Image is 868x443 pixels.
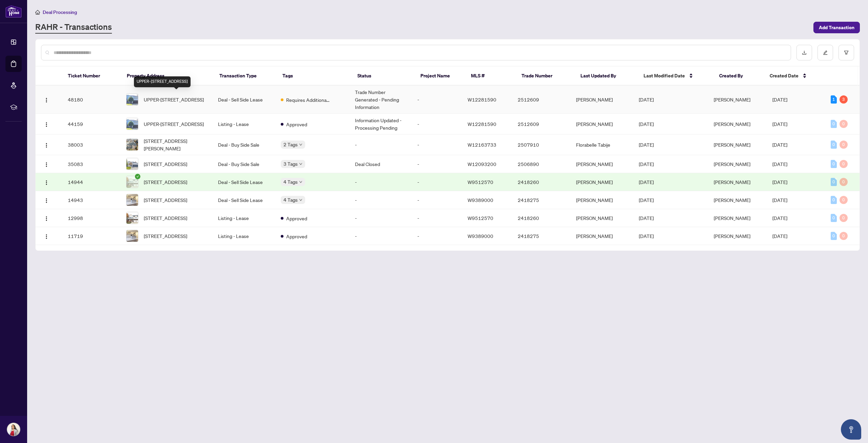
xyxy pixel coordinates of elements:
td: - [412,155,462,173]
span: down [299,180,302,184]
img: thumbnail-img [126,139,138,150]
img: Logo [44,143,49,148]
span: [STREET_ADDRESS] [144,214,187,222]
img: thumbnail-img [126,158,138,170]
td: 2418260 [512,173,571,191]
td: 2418275 [512,191,571,209]
button: Logo [41,213,52,223]
td: Florabelle Tabije [571,134,633,155]
th: Last Modified Date [638,67,714,86]
span: edit [823,50,828,55]
td: Information Updated - Processing Pending [350,114,412,134]
span: W9512570 [468,215,493,221]
td: 2507910 [512,134,571,155]
span: Created Date [770,72,798,79]
div: 0 [831,196,837,204]
span: 2 Tags [283,141,298,148]
button: Logo [41,118,52,129]
img: Logo [44,198,49,203]
span: Last Modified Date [644,72,685,79]
span: [DATE] [772,121,787,127]
span: [DATE] [639,96,654,103]
button: Logo [41,94,52,105]
td: 2418260 [512,209,571,227]
span: 4 Tags [283,178,298,186]
span: [DATE] [639,142,654,148]
th: Created Date [764,67,823,86]
span: [DATE] [639,179,654,185]
td: - [412,209,462,227]
img: logo [5,5,22,18]
button: filter [839,45,854,60]
span: [PERSON_NAME] [714,96,750,103]
td: - [412,86,462,114]
span: 3 Tags [283,160,298,168]
img: thumbnail-img [126,94,138,105]
th: Project Name [415,67,466,86]
div: UPPER-[STREET_ADDRESS] [134,76,191,87]
span: down [299,143,302,146]
span: [DATE] [772,233,787,239]
span: Deal Processing [43,9,77,15]
span: Approved [286,233,307,240]
span: Approved [286,215,307,222]
th: MLS # [466,67,516,86]
span: [DATE] [772,142,787,148]
div: 0 [831,160,837,168]
button: Logo [41,195,52,205]
div: 0 [840,120,848,128]
span: [DATE] [639,197,654,203]
span: [DATE] [639,215,654,221]
th: Status [352,67,415,86]
td: 12998 [62,209,121,227]
td: [PERSON_NAME] [571,86,633,114]
td: - [350,191,412,209]
span: [PERSON_NAME] [714,179,750,185]
span: [DATE] [772,179,787,185]
span: [STREET_ADDRESS][PERSON_NAME] [144,137,207,152]
button: Logo [41,139,52,150]
td: 2506890 [512,155,571,173]
span: [DATE] [772,96,787,103]
span: [STREET_ADDRESS] [144,160,187,168]
td: 35083 [62,155,121,173]
button: Logo [41,230,52,241]
img: Logo [44,162,49,167]
td: 44159 [62,114,121,134]
span: Add Transaction [819,22,854,33]
span: [DATE] [639,161,654,167]
div: 0 [840,141,848,149]
span: [DATE] [772,161,787,167]
td: Listing - Lease [213,227,275,245]
td: Deal - Sell Side Lease [213,191,275,209]
span: Approved [286,121,307,128]
button: edit [817,45,833,60]
a: RAHR - Transactions [35,21,112,34]
div: 0 [840,214,848,222]
td: [PERSON_NAME] [571,227,633,245]
span: [PERSON_NAME] [714,161,750,167]
td: - [412,114,462,134]
div: 0 [831,141,837,149]
td: Deal - Buy Side Sale [213,155,275,173]
span: 4 Tags [283,196,298,204]
td: 14943 [62,191,121,209]
td: 2512609 [512,114,571,134]
span: W12093200 [468,161,496,167]
span: [DATE] [772,215,787,221]
span: [PERSON_NAME] [714,215,750,221]
span: [DATE] [772,197,787,203]
td: 48180 [62,86,121,114]
span: [DATE] [639,233,654,239]
span: [PERSON_NAME] [714,233,750,239]
span: [STREET_ADDRESS] [144,196,187,204]
td: Deal - Sell Side Lease [213,86,275,114]
span: UPPER-[STREET_ADDRESS] [144,120,204,128]
span: [PERSON_NAME] [714,121,750,127]
div: 0 [831,178,837,186]
span: [DATE] [639,121,654,127]
th: Ticket Number [62,67,121,86]
td: - [350,227,412,245]
div: 0 [840,196,848,204]
td: - [412,191,462,209]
